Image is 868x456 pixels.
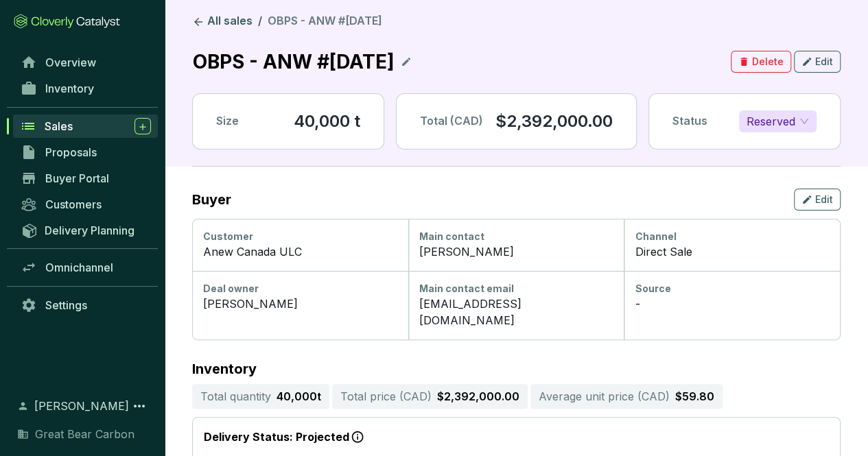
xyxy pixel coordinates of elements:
a: All sales [189,14,255,30]
p: Status [672,114,707,129]
a: Buyer Portal [14,167,158,190]
p: $2,392,000.00 [495,110,613,132]
span: Sales [45,119,73,133]
div: [PERSON_NAME] [203,296,397,312]
div: - [635,296,829,312]
span: Proposals [45,145,97,159]
div: Main contact [419,230,613,243]
div: Main contact email [419,282,613,296]
span: Reserved [747,111,809,132]
div: [EMAIL_ADDRESS][DOMAIN_NAME] [419,296,613,328]
div: Deal owner [203,282,397,296]
span: Buyer Portal [45,171,109,185]
p: Size [216,114,239,129]
span: Overview [45,56,96,69]
p: $2,392,000.00 [437,388,519,405]
a: Sales [13,115,158,138]
a: Omnichannel [14,256,158,279]
span: Settings [45,298,87,312]
span: Great Bear Carbon [35,426,134,442]
p: Delivery Status: Projected [204,429,829,446]
span: Inventory [45,82,94,95]
p: OBPS - ANW #[DATE] [192,47,395,77]
div: [PERSON_NAME] [419,243,613,260]
p: Total price ( CAD ) [340,388,432,405]
span: Edit [815,55,833,69]
div: Anew Canada ULC [203,243,397,260]
span: Total (CAD) [420,114,483,128]
p: Total quantity [200,388,271,405]
section: 40,000 t [294,110,360,132]
li: / [258,14,262,30]
button: Edit [794,189,841,211]
a: Inventory [14,77,158,100]
a: Customers [14,193,158,216]
h2: Buyer [192,192,231,207]
a: Settings [14,293,158,317]
p: Average unit price ( CAD ) [539,388,670,405]
div: Customer [203,230,397,243]
p: 40,000 t [277,388,321,405]
p: Inventory [192,362,841,376]
span: Delivery Planning [45,224,134,237]
p: $59.80 [675,388,714,405]
a: Proposals [14,141,158,164]
div: Source [635,282,829,296]
span: Customers [45,197,102,211]
button: Edit [794,51,841,73]
span: Delete [752,55,784,69]
span: Omnichannel [45,261,113,274]
div: Direct Sale [635,243,829,260]
a: Overview [14,51,158,74]
span: Edit [815,193,833,206]
span: OBPS - ANW #[DATE] [268,14,382,27]
span: [PERSON_NAME] [34,398,129,414]
a: Delivery Planning [14,219,158,241]
button: Delete [731,51,791,73]
div: Channel [635,230,829,243]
